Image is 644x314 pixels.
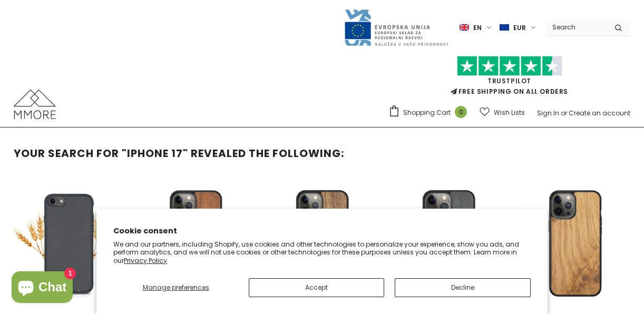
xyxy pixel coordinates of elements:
a: Wish Lists [480,103,525,122]
span: EUR [513,23,526,33]
button: Manage preferences [113,278,238,297]
a: Javni Razpis [344,23,449,32]
button: Accept [249,278,384,297]
span: revealed the following: [191,146,344,161]
span: Your search for [14,146,119,161]
a: Shopping Cart 0 [388,105,472,121]
span: FREE SHIPPING ON ALL ORDERS [388,61,630,96]
h2: Cookie consent [113,225,530,237]
button: Decline [395,278,530,297]
span: 0 [455,106,467,118]
a: Sign In [537,109,559,117]
a: Trustpilot [487,76,531,85]
span: or [561,109,567,117]
img: Trust Pilot Stars [457,56,562,76]
img: MMORE Cases [14,90,56,119]
img: i-lang-1.png [460,23,469,32]
span: en [473,23,482,33]
span: Wish Lists [494,107,525,118]
span: Manage preferences [143,283,209,292]
p: We and our partners, including Shopify, use cookies and other technologies to personalize your ex... [113,240,530,265]
span: Shopping Cart [403,107,451,118]
a: Privacy Policy [124,256,167,265]
input: Search Site [546,19,607,35]
inbox-online-store-chat: Shopify online store chat [8,271,76,306]
a: Create an account [569,109,630,117]
img: Javni Razpis [344,8,449,47]
strong: "iphone 17" [122,146,188,161]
